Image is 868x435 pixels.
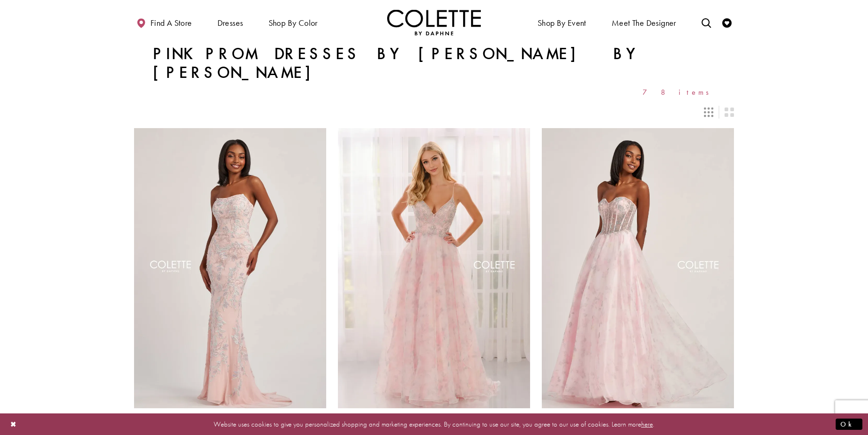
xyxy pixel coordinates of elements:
[150,18,192,28] span: Find a store
[538,18,586,28] span: Shop By Event
[643,88,715,96] span: 78 items
[641,419,653,428] a: here
[217,18,243,28] span: Dresses
[215,9,246,35] span: Dresses
[6,416,22,432] button: Close Dialog
[699,9,713,35] a: Toggle search
[338,128,530,408] a: Visit Colette by Daphne Style No. CL6010 Page
[704,107,713,117] span: Switch layout to 3 columns
[542,128,734,408] a: Visit Colette by Daphne Style No. CL6011 Page
[387,9,481,35] img: Colette by Daphne
[725,107,734,117] span: Switch layout to 2 columns
[387,9,481,35] a: Visit Home Page
[153,45,715,82] h1: Pink Prom Dresses by [PERSON_NAME] by [PERSON_NAME]
[609,9,679,35] a: Meet the designer
[535,9,589,35] span: Shop By Event
[612,18,676,28] span: Meet the designer
[134,128,326,408] a: Visit Colette by Daphne Style No. CL6007 Page
[720,9,734,35] a: Check Wishlist
[269,18,318,28] span: Shop by color
[836,418,862,430] button: Submit Dialog
[67,418,801,430] p: Website uses cookies to give you personalized shopping and marketing experiences. By continuing t...
[266,9,320,35] span: Shop by color
[134,9,194,35] a: Find a store
[128,102,740,122] div: Layout Controls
